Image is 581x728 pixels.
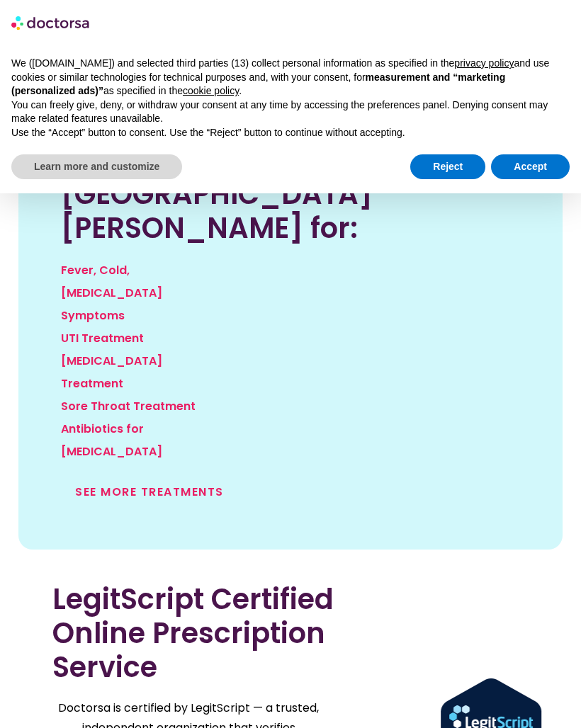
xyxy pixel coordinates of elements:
[11,154,182,180] button: Learn more and customize
[61,262,162,324] a: Fever, Cold, [MEDICAL_DATA] Symptoms
[11,57,570,98] p: We ([DOMAIN_NAME]) and selected third parties (13) collect personal information as specified in t...
[61,353,162,392] a: [MEDICAL_DATA] Treatment
[11,126,570,140] p: Use the “Accept” button to consent. Use the “Reject” button to continue without accepting.
[11,11,91,34] img: logo
[491,154,570,180] button: Accept
[61,398,196,414] a: Sore Throat Treatment
[11,98,570,126] p: You can freely give, deny, or withdraw your consent at any time by accessing the preferences pane...
[410,154,485,180] button: Reject
[183,85,239,96] a: cookie policy
[454,57,514,69] a: privacy policy
[61,330,144,346] a: UTI Treatment
[75,484,224,500] a: See more treatments
[52,582,359,684] h2: LegitScript Certified Online Prescription Service
[61,421,162,460] a: Antibiotics for [MEDICAL_DATA]
[61,143,520,245] h2: Doctors Online in [GEOGRAPHIC_DATA][PERSON_NAME] for:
